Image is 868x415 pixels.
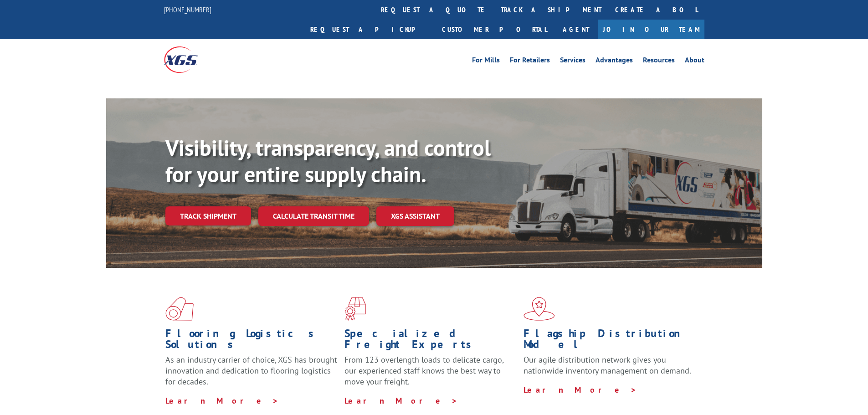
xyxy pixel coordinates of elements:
[524,384,637,395] a: Learn More >
[165,297,194,321] img: xgs-icon-total-supply-chain-intelligence-red
[165,354,337,387] span: As an industry carrier of choice, XGS has brought innovation and dedication to flooring logistics...
[344,297,366,321] img: xgs-icon-focused-on-flooring-red
[524,354,691,376] span: Our agile distribution network gives you nationwide inventory management on demand.
[258,206,369,226] a: Calculate transit time
[560,56,586,67] a: Services
[165,206,251,225] a: Track shipment
[165,133,491,188] b: Visibility, transparency, and control for your entire supply chain.
[344,354,517,395] p: From 123 overlength loads to delicate cargo, our experienced staff knows the best way to move you...
[303,20,435,39] a: Request a pickup
[165,328,338,354] h1: Flooring Logistics Solutions
[510,56,550,67] a: For Retailers
[685,56,704,67] a: About
[524,328,696,354] h1: Flagship Distribution Model
[554,20,598,39] a: Agent
[472,56,500,67] a: For Mills
[524,297,555,321] img: xgs-icon-flagship-distribution-model-red
[164,5,211,14] a: [PHONE_NUMBER]
[598,20,704,39] a: Join Our Team
[376,206,454,226] a: XGS ASSISTANT
[165,395,279,406] a: Learn More >
[344,395,458,406] a: Learn More >
[643,56,675,67] a: Resources
[435,20,554,39] a: Customer Portal
[596,56,633,67] a: Advantages
[344,328,517,354] h1: Specialized Freight Experts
